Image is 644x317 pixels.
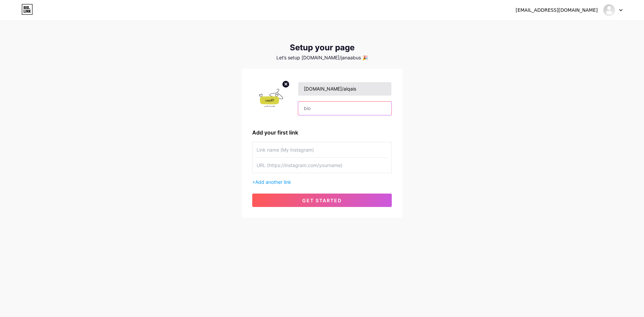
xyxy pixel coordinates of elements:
span: Add another link [255,179,291,185]
div: Add your first link [252,128,392,137]
img: jana abu sarhan [603,4,615,16]
input: Your name [298,82,391,96]
div: Let’s setup [DOMAIN_NAME]/janaabus 🎉 [241,55,402,60]
div: + [252,178,392,186]
img: profile pic [252,79,290,118]
button: get started [252,194,392,207]
input: bio [298,102,391,115]
input: Link name (My Instagram) [257,142,387,157]
input: URL (https://instagram.com/yourname) [257,158,387,173]
div: [EMAIL_ADDRESS][DOMAIN_NAME] [516,7,598,14]
div: Setup your page [241,43,402,52]
span: get started [302,198,342,203]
